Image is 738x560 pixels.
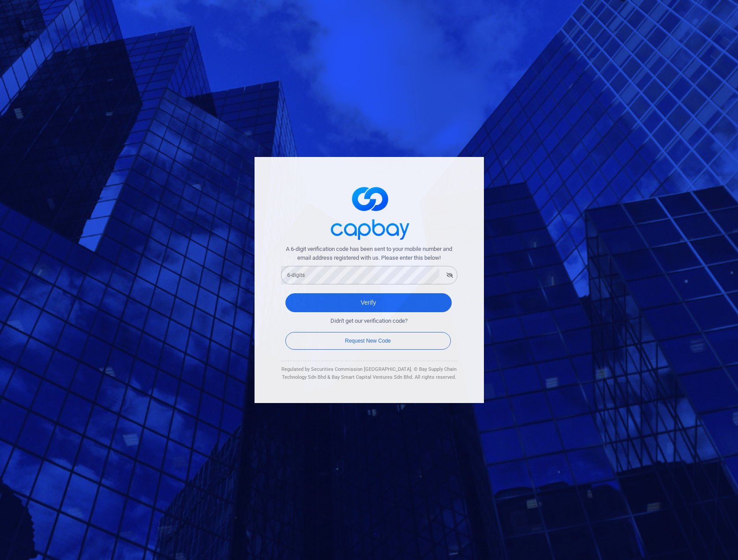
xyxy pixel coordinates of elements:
img: logo [325,179,413,245]
div: Regulated by Securities Commission [GEOGRAPHIC_DATA]. © Bay Supply Chain Technology Sdn Bhd & Bay... [281,366,457,381]
button: Verify [285,293,452,312]
button: Request New Code [285,332,451,350]
span: A 6-digit verification code has been sent to your mobile number and email address registered with... [281,245,457,263]
span: Didn't get our verification code? [330,317,408,326]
